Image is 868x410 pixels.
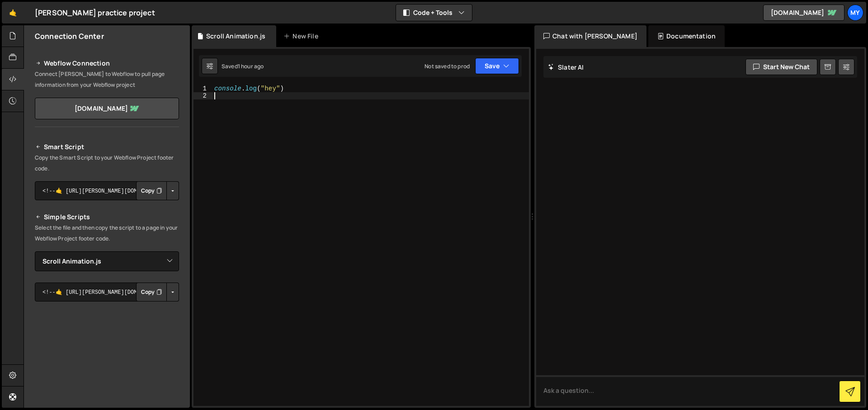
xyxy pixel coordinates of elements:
[193,92,212,99] div: 2
[35,98,179,119] a: [DOMAIN_NAME]
[136,181,167,200] button: Copy
[35,69,179,90] p: Connect [PERSON_NAME] to Webflow to pull page information from your Webflow project
[206,32,265,41] div: Scroll Animation.js
[534,25,646,47] div: Chat with [PERSON_NAME]
[745,59,817,75] button: Start new chat
[35,141,179,152] h2: Smart Script
[35,7,155,18] div: [PERSON_NAME] practice project
[283,32,321,41] div: New File
[35,181,179,200] textarea: <!--🤙 [URL][PERSON_NAME][DOMAIN_NAME]> <script>document.addEventListener("DOMContentLoaded", func...
[847,5,863,21] a: My
[35,31,104,41] h2: Connection Center
[136,283,167,302] button: Copy
[425,62,470,70] div: Not saved to prod
[35,283,179,302] textarea: <!--🤙 [URL][PERSON_NAME][DOMAIN_NAME]> <script>document.addEventListener("DOMContentLoaded", func...
[475,58,519,74] button: Save
[136,181,179,200] div: Button group with nested dropdown
[193,85,212,92] div: 1
[238,62,264,70] div: 1 hour ago
[222,62,264,70] div: Saved
[548,63,584,71] h2: Slater AI
[763,5,844,21] a: [DOMAIN_NAME]
[2,2,24,24] a: 🤙
[136,283,179,302] div: Button group with nested dropdown
[35,212,179,222] h2: Simple Scripts
[35,316,180,398] iframe: YouTube video player
[35,152,179,174] p: Copy the Smart Script to your Webflow Project footer code.
[648,25,725,47] div: Documentation
[396,5,472,21] button: Code + Tools
[35,58,179,69] h2: Webflow Connection
[35,222,179,244] p: Select the file and then copy the script to a page in your Webflow Project footer code.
